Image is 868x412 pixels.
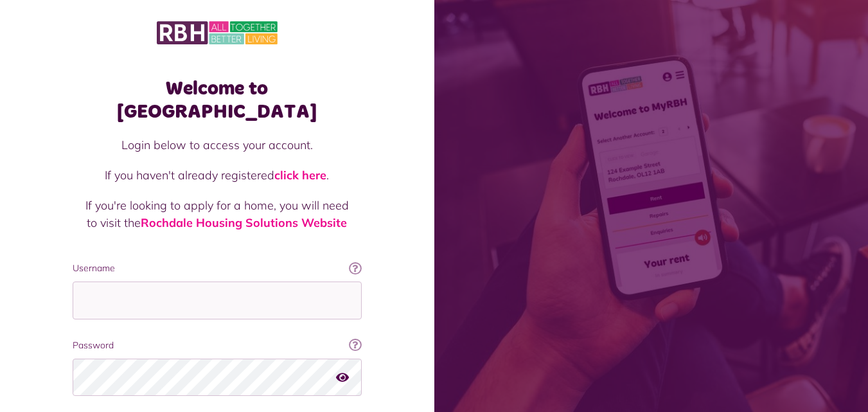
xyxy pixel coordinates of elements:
p: If you haven't already registered . [85,166,349,184]
p: If you're looking to apply for a home, you will need to visit the [85,197,349,231]
p: Login below to access your account. [85,136,349,154]
label: Password [73,339,362,352]
a: Rochdale Housing Solutions Website [141,215,347,230]
a: click here [274,168,326,183]
label: Username [73,262,362,275]
img: MyRBH [157,19,278,46]
h1: Welcome to [GEOGRAPHIC_DATA] [73,77,362,123]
